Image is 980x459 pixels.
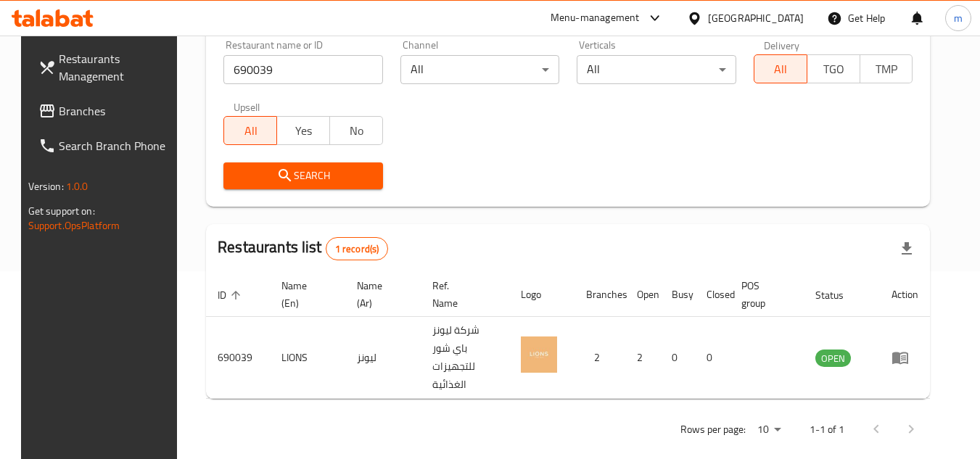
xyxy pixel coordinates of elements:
[400,55,560,84] div: All
[760,59,802,80] span: All
[27,41,185,94] a: Restaurants Management
[59,102,173,120] span: Branches
[764,40,800,50] label: Delivery
[892,349,918,366] div: Menu
[283,120,324,141] span: Yes
[281,277,328,312] span: Name (En)
[680,421,746,439] p: Rows per page:
[326,242,388,256] span: 1 record(s)
[625,317,660,399] td: 2
[625,273,660,317] th: Open
[357,277,403,312] span: Name (Ar)
[575,273,625,317] th: Branches
[223,162,383,189] button: Search
[28,202,95,220] span: Get support on:
[230,120,271,141] span: All
[754,54,807,83] button: All
[276,116,330,145] button: Yes
[432,277,492,312] span: Ref. Name
[708,10,804,26] div: [GEOGRAPHIC_DATA]
[421,317,509,399] td: شركة ليونز باي شور للتجهيزات الغذائية
[815,286,862,304] span: Status
[810,421,844,439] p: 1-1 of 1
[329,116,383,145] button: No
[807,54,860,83] button: TGO
[695,317,730,399] td: 0
[575,317,625,399] td: 2
[695,273,730,317] th: Closed
[206,317,270,399] td: 690039
[206,273,930,399] table: enhanced table
[270,317,345,399] td: LIONS
[223,116,277,145] button: All
[660,317,695,399] td: 0
[27,128,185,163] a: Search Branch Phone
[66,177,88,196] span: 1.0.0
[521,336,557,373] img: LIONS
[336,120,377,141] span: No
[218,236,388,260] h2: Restaurants list
[660,273,695,317] th: Busy
[509,273,575,317] th: Logo
[813,59,855,80] span: TGO
[815,350,851,367] span: OPEN
[28,216,120,235] a: Support.OpsPlatform
[345,317,421,399] td: ليونز
[234,102,260,112] label: Upsell
[218,286,245,304] span: ID
[223,55,383,84] input: Search for restaurant name or ID..
[235,167,371,185] span: Search
[752,419,786,441] div: Rows per page:
[889,231,924,266] div: Export file
[741,277,786,312] span: POS group
[866,59,907,80] span: TMP
[880,273,930,317] th: Action
[59,50,173,85] span: Restaurants Management
[551,9,640,27] div: Menu-management
[27,94,185,128] a: Branches
[59,137,173,154] span: Search Branch Phone
[28,177,64,196] span: Version:
[860,54,913,83] button: TMP
[577,55,736,84] div: All
[954,10,963,26] span: m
